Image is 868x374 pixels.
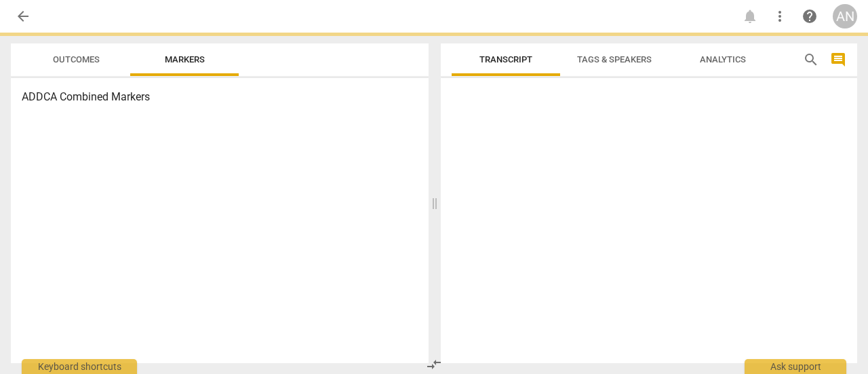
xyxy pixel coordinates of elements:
[426,356,442,373] span: compare_arrows
[700,54,746,64] span: Analytics
[479,54,532,64] span: Transcript
[797,4,822,29] a: Help
[577,54,652,64] span: Tags & Speakers
[22,359,137,374] div: Keyboard shortcuts
[22,89,418,105] h3: ADDCA Combined Markers
[745,359,846,374] div: Ask support
[830,52,846,68] span: comment
[165,54,205,64] span: Markers
[800,49,822,71] button: Search
[772,8,788,24] span: more_vert
[833,4,857,29] button: AN
[802,8,818,24] span: help
[15,8,31,24] span: arrow_back
[53,54,100,64] span: Outcomes
[803,52,819,68] span: search
[827,49,849,71] button: Show/Hide comments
